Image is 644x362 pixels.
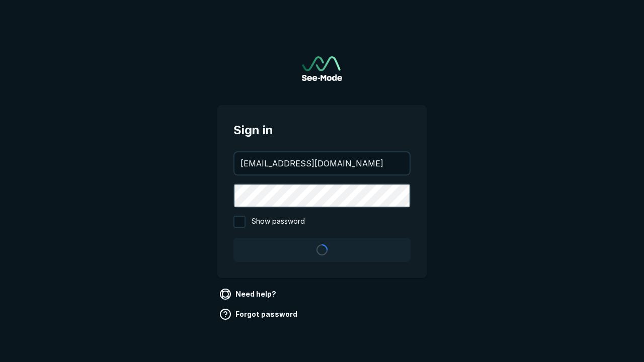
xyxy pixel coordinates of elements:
span: Sign in [233,121,411,139]
input: your@email.com [234,152,410,174]
a: Go to sign in [302,56,342,81]
a: Need help? [217,286,280,302]
a: Forgot password [217,306,301,322]
img: See-Mode Logo [302,56,342,81]
span: Show password [252,216,305,228]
